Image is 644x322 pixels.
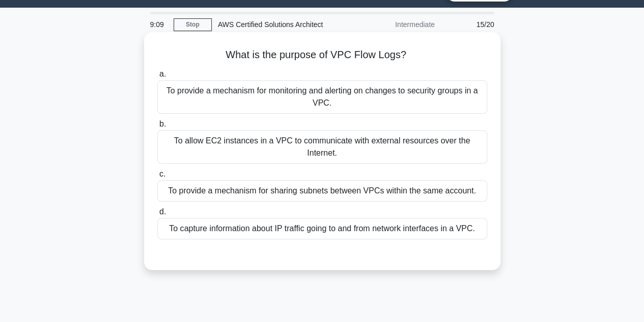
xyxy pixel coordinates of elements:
div: To provide a mechanism for monitoring and alerting on changes to security groups in a VPC. [157,80,487,114]
div: To capture information about IP traffic going to and from network interfaces in a VPC. [157,218,487,239]
div: 9:09 [144,14,174,35]
h5: What is the purpose of VPC Flow Logs? [156,48,488,62]
span: c. [159,169,165,178]
span: a. [159,69,166,78]
span: d. [159,207,166,216]
div: To allow EC2 instances in a VPC to communicate with external resources over the Internet. [157,130,487,164]
div: Intermediate [352,14,441,35]
div: AWS Certified Solutions Architect [212,14,352,35]
div: To provide a mechanism for sharing subnets between VPCs within the same account. [157,180,487,202]
a: Stop [174,18,212,31]
span: b. [159,119,166,128]
div: 15/20 [441,14,500,35]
